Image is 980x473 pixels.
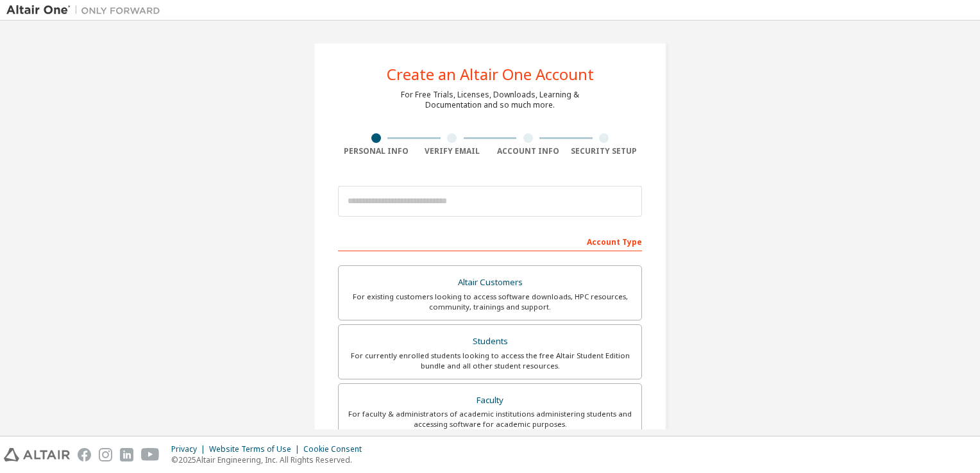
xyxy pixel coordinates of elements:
[566,146,643,156] div: Security Setup
[387,67,594,82] div: Create an Altair One Account
[209,444,303,454] div: Website Terms of Use
[6,4,167,17] img: Altair One
[346,351,634,371] div: For currently enrolled students looking to access the free Altair Student Edition bundle and all ...
[171,454,369,465] p: © 2025 Altair Engineering, Inc. All Rights Reserved.
[346,292,634,312] div: For existing customers looking to access software downloads, HPC resources, community, trainings ...
[338,146,414,156] div: Personal Info
[4,448,70,461] img: altair_logo.svg
[171,444,209,454] div: Privacy
[346,409,634,429] div: For faculty & administrators of academic institutions administering students and accessing softwa...
[414,146,491,156] div: Verify Email
[99,448,112,461] img: instagram.svg
[303,444,369,454] div: Cookie Consent
[346,392,634,410] div: Faculty
[401,90,579,110] div: For Free Trials, Licenses, Downloads, Learning & Documentation and so much more.
[338,231,642,251] div: Account Type
[490,146,566,156] div: Account Info
[346,274,634,292] div: Altair Customers
[120,448,133,461] img: linkedin.svg
[346,333,634,351] div: Students
[78,448,91,461] img: facebook.svg
[141,448,160,461] img: youtube.svg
